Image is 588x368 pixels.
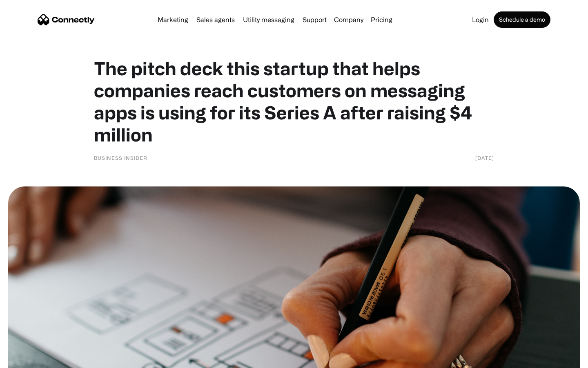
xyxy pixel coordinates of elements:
[94,57,494,146] h1: The pitch deck this startup that helps companies reach customers on messaging apps is using for i...
[475,154,494,162] div: [DATE]
[8,354,49,365] aside: Language selected: English
[332,14,366,25] div: Company
[94,154,147,162] div: Business Insider
[240,16,298,23] a: Utility messaging
[334,14,363,25] div: Company
[367,16,396,23] a: Pricing
[16,354,49,365] ul: Language list
[38,13,95,26] a: home
[494,11,550,28] a: Schedule a demo
[299,16,330,23] a: Support
[193,16,238,23] a: Sales agents
[469,16,492,23] a: Login
[154,16,192,23] a: Marketing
